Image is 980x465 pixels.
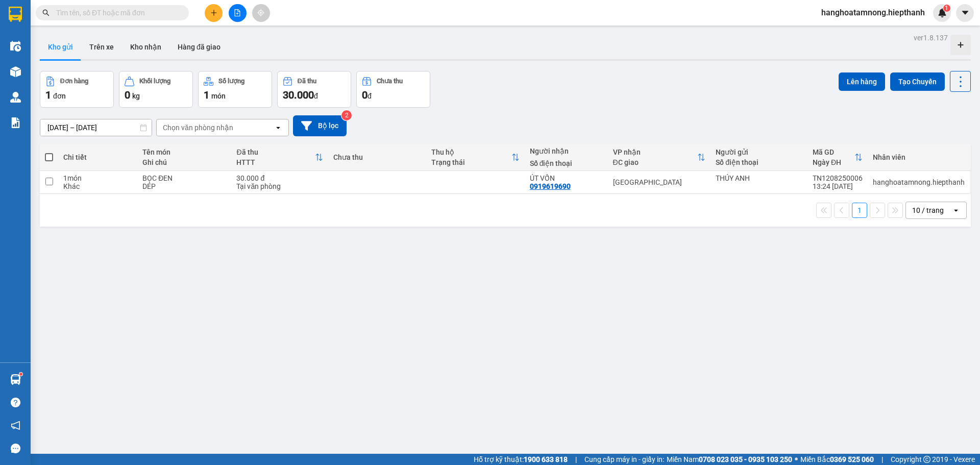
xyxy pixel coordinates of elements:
[10,117,21,128] img: solution-icon
[341,110,352,120] sup: 2
[813,158,854,166] div: Ngày ĐH
[813,6,933,19] span: hanghoatamnong.hiepthanh
[795,457,798,461] span: ⚪️
[63,182,132,190] div: Khác
[205,4,223,22] button: plus
[163,123,233,133] div: Chọn văn phòng nhận
[830,455,874,463] strong: 0369 525 060
[236,148,315,156] div: Đã thu
[356,71,430,108] button: Chưa thu0đ
[873,178,965,186] div: hanghoatamnong.hiepthanh
[584,454,664,465] span: Cung cấp máy in - giấy in:
[231,144,328,171] th: Toggle SortBy
[11,421,20,430] span: notification
[699,455,792,463] strong: 0708 023 035 - 0935 103 250
[19,373,22,376] sup: 1
[142,158,226,166] div: Ghi chú
[608,144,711,171] th: Toggle SortBy
[314,92,318,100] span: đ
[524,455,568,463] strong: 1900 633 818
[257,9,264,16] span: aim
[277,71,351,108] button: Đã thu30.000đ
[613,148,698,156] div: VP nhận
[881,454,883,465] span: |
[293,115,347,136] button: Bộ lọc
[142,148,226,156] div: Tên món
[873,153,965,161] div: Nhân viên
[142,182,226,190] div: DÉP
[139,78,170,85] div: Khối lượng
[236,182,323,190] div: Tại văn phòng
[950,35,971,55] div: Tạo kho hàng mới
[81,35,122,59] button: Trên xe
[198,71,272,108] button: Số lượng1món
[63,174,132,182] div: 1 món
[943,5,950,12] sup: 1
[431,158,511,166] div: Trạng thái
[807,144,868,171] th: Toggle SortBy
[938,8,947,17] img: icon-new-feature
[367,92,372,100] span: đ
[10,374,21,385] img: warehouse-icon
[122,35,169,59] button: Kho nhận
[119,71,193,108] button: Khối lượng0kg
[431,148,511,156] div: Thu hộ
[952,206,960,214] svg: open
[252,4,270,22] button: aim
[474,454,568,465] span: Hỗ trợ kỹ thuật:
[142,174,226,182] div: BỌC ĐEN
[56,7,177,18] input: Tìm tên, số ĐT hoặc mã đơn
[298,78,316,85] div: Đã thu
[236,174,323,182] div: 30.000 đ
[923,456,930,463] span: copyright
[274,124,282,132] svg: open
[813,174,863,182] div: TN1208250006
[716,148,802,156] div: Người gửi
[530,174,603,182] div: ÚT VỐN
[125,89,130,101] span: 0
[945,5,948,12] span: 1
[813,182,863,190] div: 13:24 [DATE]
[53,92,66,100] span: đơn
[961,8,970,17] span: caret-down
[229,4,247,22] button: file-add
[890,72,945,91] button: Tạo Chuyến
[234,9,241,16] span: file-add
[956,4,974,22] button: caret-down
[40,35,81,59] button: Kho gửi
[716,158,802,166] div: Số điện thoại
[426,144,524,171] th: Toggle SortBy
[530,159,603,167] div: Số điện thoại
[530,182,571,190] div: 0919619690
[362,89,367,101] span: 0
[613,158,698,166] div: ĐC giao
[667,454,792,465] span: Miền Nam
[236,158,315,166] div: HTTT
[169,35,229,59] button: Hàng đã giao
[63,153,132,161] div: Chi tiết
[11,398,20,407] span: question-circle
[42,9,50,16] span: search
[10,66,21,77] img: warehouse-icon
[45,89,51,101] span: 1
[60,78,88,85] div: Đơn hàng
[132,92,140,100] span: kg
[813,148,854,156] div: Mã GD
[377,78,403,85] div: Chưa thu
[218,78,244,85] div: Số lượng
[912,205,944,215] div: 10 / trang
[10,41,21,52] img: warehouse-icon
[716,174,802,182] div: THÚY ANH
[40,119,152,136] input: Select a date range.
[10,92,21,103] img: warehouse-icon
[210,9,217,16] span: plus
[839,72,885,91] button: Lên hàng
[9,7,22,22] img: logo-vxr
[40,71,114,108] button: Đơn hàng1đơn
[852,203,867,218] button: 1
[530,147,603,155] div: Người nhận
[204,89,209,101] span: 1
[211,92,226,100] span: món
[914,32,948,43] div: ver 1.8.137
[333,153,421,161] div: Chưa thu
